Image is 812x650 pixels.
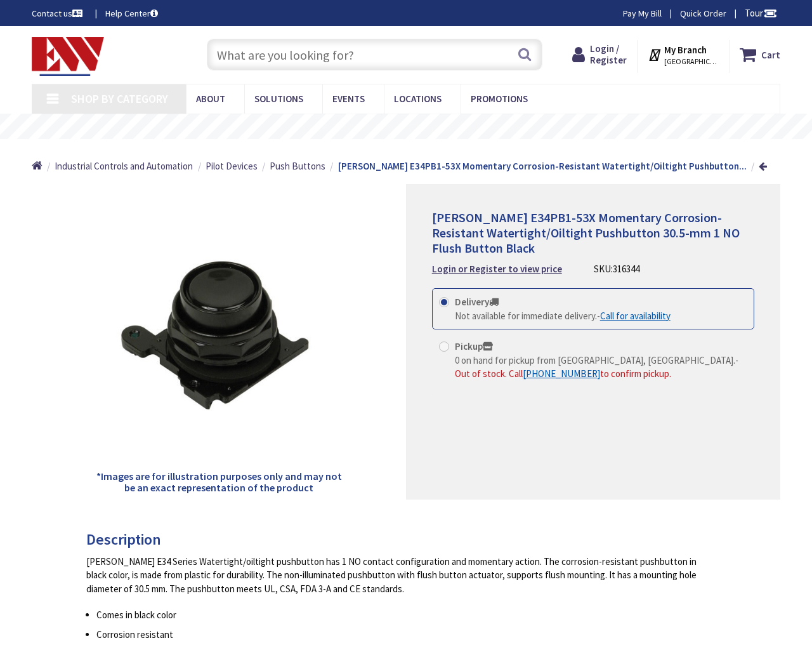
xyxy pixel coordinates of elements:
[455,368,671,380] span: Out of stock. Call to confirm pickup.
[96,628,716,641] li: Corrosion resistant
[594,262,639,275] div: SKU:
[92,206,346,461] img: Eaton E34PB1-53X Momentary Corrosion-Resistant Watertight/Oiltight Pushbutton 30.5-mm 1 NO Flush ...
[105,7,158,20] a: Help Center
[455,296,499,308] strong: Delivery
[332,93,365,105] span: Events
[301,120,534,134] rs-layer: Free Same Day Pickup at 19 Locations
[196,93,225,105] span: About
[664,44,707,56] strong: My Branch
[455,354,747,381] div: -
[590,43,627,66] span: Login / Register
[432,209,740,256] span: [PERSON_NAME] E34PB1-53X Momentary Corrosion-Resistant Watertight/Oiltight Pushbutton 30.5-mm 1 N...
[32,7,85,20] a: Contact us
[91,471,346,493] h5: *Images are for illustration purposes only and may not be an exact representation of the product
[648,43,718,66] div: My Branch [GEOGRAPHIC_DATA], [GEOGRAPHIC_DATA]
[270,160,325,172] span: Push Buttons
[432,262,562,275] a: Login or Register to view price
[432,263,562,275] strong: Login or Register to view price
[71,91,168,106] span: Shop By Category
[207,39,542,70] input: What are you looking for?
[86,531,716,548] h3: Description
[572,43,627,66] a: Login / Register
[55,160,193,172] span: Industrial Controls and Automation
[338,160,747,172] strong: [PERSON_NAME] E34PB1-53X Momentary Corrosion-Resistant Watertight/Oiltight Pushbutton...
[455,354,735,366] span: 0 on hand for pickup from [GEOGRAPHIC_DATA], [GEOGRAPHIC_DATA].
[254,93,303,105] span: Solutions
[664,56,718,67] span: [GEOGRAPHIC_DATA], [GEOGRAPHIC_DATA]
[455,309,671,322] div: -
[206,160,258,172] span: Pilot Devices
[600,309,671,322] a: Call for availability
[523,367,600,380] a: [PHONE_NUMBER]
[455,340,493,352] strong: Pickup
[623,7,662,20] a: Pay My Bill
[761,43,780,66] strong: Cart
[86,555,716,595] div: [PERSON_NAME] E34 Series Watertight/oiltight pushbutton has 1 NO contact configuration and moment...
[394,93,442,105] span: Locations
[740,43,780,66] a: Cart
[55,159,193,173] a: Industrial Controls and Automation
[32,37,104,76] img: Electrical Wholesalers, Inc.
[613,263,639,275] span: 316344
[680,7,726,20] a: Quick Order
[270,159,325,173] a: Push Buttons
[471,93,528,105] span: Promotions
[745,7,777,19] span: Tour
[96,608,716,621] li: Comes in black color
[206,159,258,173] a: Pilot Devices
[455,310,597,322] span: Not available for immediate delivery.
